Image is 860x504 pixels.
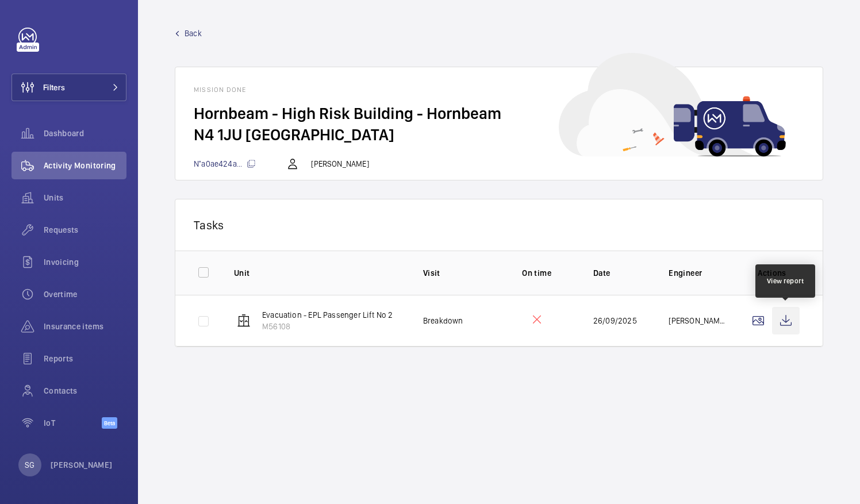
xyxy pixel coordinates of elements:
div: View report [767,276,804,286]
span: Units [44,192,126,203]
p: Unit [234,267,405,279]
p: [PERSON_NAME] [51,459,113,471]
p: Visit [423,267,481,279]
img: elevator.svg [237,314,251,328]
h1: Mission done [194,86,804,94]
p: Breakdown [423,315,463,326]
h2: N4 1JU [GEOGRAPHIC_DATA] [194,124,804,145]
p: [PERSON_NAME] [669,315,726,326]
p: M56108 [262,321,393,332]
p: Evacuation - EPL Passenger Lift No 2 [262,309,393,321]
span: Activity Monitoring [44,160,126,171]
p: SG [25,459,34,471]
span: Filters [43,82,65,93]
span: Overtime [44,288,126,300]
span: Beta [102,417,117,429]
span: Dashboard [44,128,126,139]
p: 26/09/2025 [593,315,637,326]
span: Requests [44,224,126,236]
p: [PERSON_NAME] [311,158,368,170]
span: Insurance items [44,321,126,332]
img: car delivery [559,53,786,157]
p: Engineer [669,267,726,279]
span: IoT [44,417,102,429]
span: Back [185,28,202,39]
p: Date [593,267,651,279]
p: Actions [744,267,800,279]
span: N°a0ae424a... [194,159,256,168]
p: On time [498,267,574,279]
button: Filters [11,74,126,101]
p: Tasks [194,218,804,232]
span: Contacts [44,385,126,397]
span: Invoicing [44,256,126,268]
span: Reports [44,353,126,364]
h2: Hornbeam - High Risk Building - Hornbeam [194,103,804,124]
